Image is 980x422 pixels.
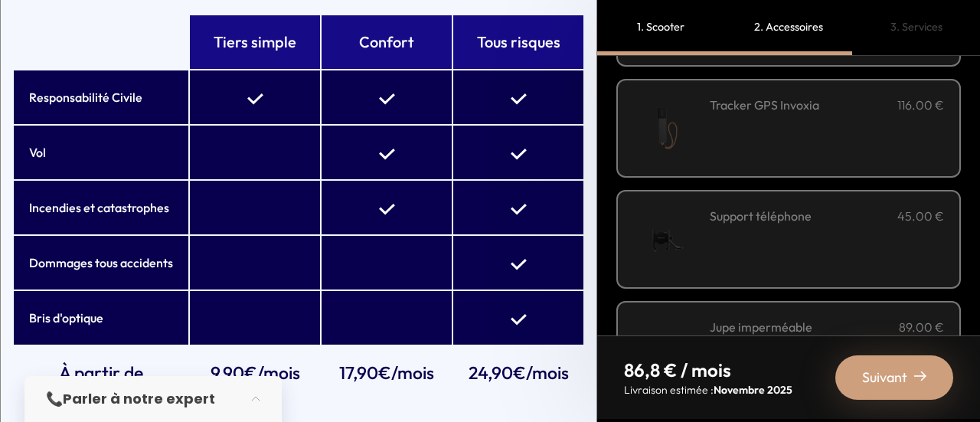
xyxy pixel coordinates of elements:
[897,96,944,114] p: 116.00 €
[29,310,103,325] b: Bris d'optique
[710,207,812,225] h3: Support téléphone
[624,358,792,382] p: 86,8 € / mois
[29,90,142,105] b: Responsabilité Civile
[710,96,819,114] h3: Tracker GPS Invoxia
[453,346,583,400] td: 24,90€/mois
[29,200,169,215] b: Incendies et catastrophes
[190,346,320,400] td: 9,90€/mois
[29,255,173,270] b: Dommages tous accidents
[914,370,926,382] img: right-arrow-2.png
[862,367,907,388] span: Suivant
[633,207,698,272] img: Support téléphone
[322,346,452,400] td: 17,90€/mois
[710,318,812,336] h3: Jupe imperméable
[624,382,792,397] p: Livraison estimée :
[633,96,698,161] img: Tracker GPS Invoxia
[453,15,583,69] th: Tous risques
[897,207,944,225] p: 45.00 €
[190,15,320,69] th: Tiers simple
[29,145,46,160] b: Vol
[714,383,792,397] span: Novembre 2025
[633,318,698,383] img: Jupe imperméable
[14,346,188,400] td: À partir de
[899,318,944,336] p: 89.00 €
[322,15,452,69] th: Confort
